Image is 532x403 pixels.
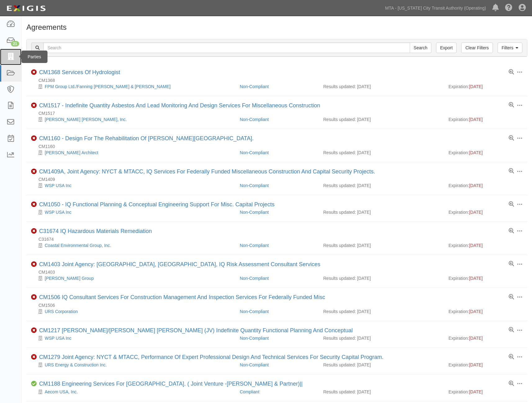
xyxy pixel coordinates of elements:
[39,201,274,208] a: CM1050 - IQ Functional Planning & Conceptual Engineering Support For Misc. Capital Projects
[45,183,71,188] a: WSP USA Inc
[469,150,483,155] span: [DATE]
[31,275,235,281] div: Louis Berger Group
[461,43,493,53] a: Clear Filters
[240,389,259,394] a: Compliant
[509,381,514,387] a: View results summary
[39,354,383,360] a: CM1279 Joint Agency: NYCT & MTACC, Performance Of Expert Professional Design And Technical Servic...
[449,335,523,341] div: Expiration:
[240,243,269,248] a: Non-Compliant
[31,110,527,116] div: CM1517
[469,276,483,281] span: [DATE]
[509,136,514,141] a: View results summary
[449,362,523,368] div: Expiration:
[31,143,527,150] div: CM1160
[469,336,483,341] span: [DATE]
[323,182,439,189] div: Results updated: [DATE]
[31,335,235,341] div: WSP USA Inc
[31,83,235,90] div: FPM Group Ltd./Fanning Phillips & Molnar
[436,43,457,53] a: Export
[509,202,514,207] a: View results summary
[31,182,235,189] div: WSP USA Inc
[26,23,527,31] h1: Agreements
[45,309,78,314] a: URS Corporation
[39,261,320,268] div: CM1403 Joint Agency: NYCT, MNRR, IQ Risk Assessment Consultant Services
[323,362,439,368] div: Results updated: [DATE]
[323,389,439,395] div: Results updated: [DATE]
[39,102,320,109] div: CM1517 - Indefinite Quantity Asbestos And Lead Monitoring And Design Services For Miscellaneous C...
[39,354,383,361] div: CM1279 Joint Agency: NYCT & MTACC, Performance Of Expert Professional Design And Technical Servic...
[323,335,439,341] div: Results updated: [DATE]
[509,69,514,75] a: View results summary
[382,2,489,14] a: MTA - [US_STATE] City Transit Authority (Operating)
[323,242,439,249] div: Results updated: [DATE]
[505,4,512,12] i: Help Center - Complianz
[240,183,269,188] a: Non-Compliant
[509,228,514,234] a: View results summary
[39,168,375,175] a: CM1409A, Joint Agency: NYCT & MTACC, IQ Services For Federally Funded Miscellaneous Construction ...
[498,43,522,53] a: Filters
[45,210,71,215] a: WSP USA Inc
[240,84,269,89] a: Non-Compliant
[240,309,269,314] a: Non-Compliant
[31,116,235,123] div: Parsons Brinckerhoff, Inc.
[39,201,274,208] div: CM1050 - IQ Functional Planning & Conceptual Engineering Support For Misc. Capital Projects
[45,84,170,89] a: FPM Group Ltd./Fanning [PERSON_NAME] & [PERSON_NAME]
[45,117,127,122] a: [PERSON_NAME] [PERSON_NAME], Inc.
[469,309,483,314] span: [DATE]
[45,150,98,155] a: [PERSON_NAME] Architect
[449,150,523,156] div: Expiration:
[39,381,303,387] a: CM1188 Engineering Services For [GEOGRAPHIC_DATA]. ( Joint Venture -[PERSON_NAME] & Partner)||
[31,228,37,234] i: Non-Compliant
[449,308,523,315] div: Expiration:
[449,182,523,189] div: Expiration:
[31,202,37,207] i: Non-Compliant
[449,116,523,123] div: Expiration:
[39,327,353,334] div: CM1217 Richard Dattner/Parsons Brinckerhoff (JV) Indefinite Quantity Functional Planning And Conc...
[509,354,514,360] a: View results summary
[323,83,439,90] div: Results updated: [DATE]
[39,228,152,234] a: C31674 IQ Hazardous Materials Remediation
[31,236,527,242] div: C31674
[5,3,47,14] img: Logo
[509,168,514,174] a: View results summary
[449,209,523,215] div: Expiration:
[31,354,37,360] i: Non-Compliant
[323,209,439,215] div: Results updated: [DATE]
[509,102,514,108] a: View results summary
[31,308,235,315] div: URS Corporation
[45,276,94,281] a: [PERSON_NAME] Group
[39,294,325,301] div: CM1506 IQ Consultant Services For Construction Management And Inspection Services For Federally F...
[240,117,269,122] a: Non-Compliant
[31,328,37,333] i: Non-Compliant
[323,150,439,156] div: Results updated: [DATE]
[39,294,325,300] a: CM1506 IQ Consultant Services For Construction Management And Inspection Services For Federally F...
[410,43,431,53] input: Search
[31,169,37,174] i: Non-Compliant
[449,83,523,90] div: Expiration:
[39,168,375,175] div: CM1409A, Joint Agency: NYCT & MTACC, IQ Services For Federally Funded Miscellaneous Construction ...
[449,242,523,249] div: Expiration:
[21,51,47,63] div: Parties
[31,176,527,182] div: CM1409
[31,262,37,267] i: Non-Compliant
[509,261,514,267] a: View results summary
[45,389,78,394] a: Aecom USA, Inc.
[323,275,439,281] div: Results updated: [DATE]
[45,243,111,248] a: Coastal Environmental Group, Inc.
[469,389,483,394] span: [DATE]
[31,242,235,249] div: Coastal Environmental Group, Inc.
[45,336,71,341] a: WSP USA Inc
[31,269,527,275] div: CM1403
[469,183,483,188] span: [DATE]
[509,327,514,333] a: View results summary
[31,209,235,215] div: WSP USA Inc
[45,362,107,367] a: URS Energy & Construction Inc.
[39,135,254,141] a: CM1160 - Design For The Rehabilitation Of [PERSON_NAME][GEOGRAPHIC_DATA].
[31,150,235,156] div: Richard Dattner Architect
[11,41,19,47] div: 21
[240,276,269,281] a: Non-Compliant
[323,308,439,315] div: Results updated: [DATE]
[31,103,37,108] i: Non-Compliant
[449,389,523,395] div: Expiration:
[240,336,269,341] a: Non-Compliant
